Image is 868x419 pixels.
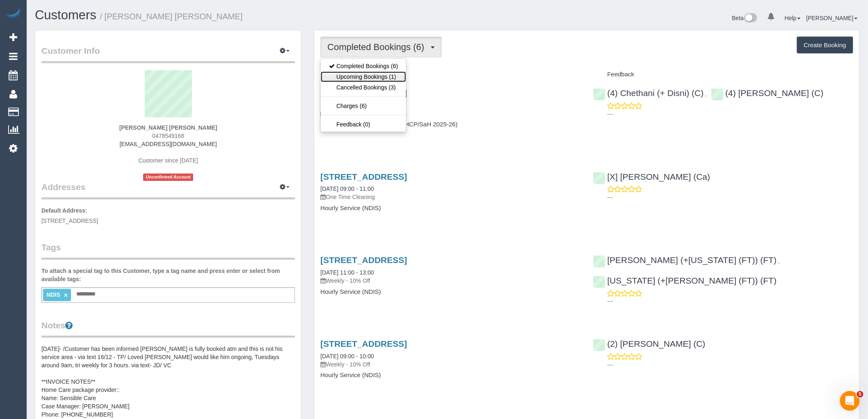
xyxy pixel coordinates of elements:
[593,339,706,348] a: (2) [PERSON_NAME] (C)
[321,71,406,82] a: Upcoming Bookings (1)
[320,269,374,276] a: [DATE] 11:00 - 13:00
[608,110,853,118] p: ---
[778,258,780,264] span: ,
[119,124,217,131] strong: [PERSON_NAME] [PERSON_NAME]
[593,276,777,285] a: [US_STATE] (+[PERSON_NAME] (FT)) (FT)
[139,157,198,164] span: Customer since [DATE]
[41,45,295,63] legend: Customer Info
[732,15,758,21] a: Beta
[797,37,853,54] button: Create Booking
[593,172,710,181] a: [X] [PERSON_NAME] (Ca)
[320,255,407,265] a: [STREET_ADDRESS]
[320,37,442,57] button: Completed Bookings (6)
[41,206,87,215] label: Default Address:
[320,360,580,369] p: Weekly - 10% Off
[608,297,853,305] p: ---
[64,292,68,299] a: ×
[806,15,858,21] a: [PERSON_NAME]
[857,391,863,398] span: 5
[320,277,580,285] p: Weekly - 10% Off
[608,193,853,201] p: ---
[608,361,853,369] p: ---
[744,13,757,24] img: New interface
[5,8,21,20] img: Automaid Logo
[593,88,704,98] a: (4) Chethani (+ Disni) (C)
[321,101,406,111] a: Charges (6)
[320,288,580,295] h4: Hourly Service (NDIS)
[100,12,243,21] small: / [PERSON_NAME] [PERSON_NAME]
[320,205,580,212] h4: Hourly Service (NDIS)
[41,241,295,260] legend: Tags
[320,185,374,192] a: [DATE] 09:00 - 11:00
[41,267,295,283] label: To attach a special tag to this Customer, type a tag name and press enter or select from availabl...
[320,193,580,201] p: One Time Cleaning
[320,353,374,359] a: [DATE] 09:00 - 10:00
[321,82,406,93] a: Cancelled Bookings (3)
[320,110,580,118] p: One Time Cleaning
[320,71,580,78] h4: Service
[320,172,407,181] a: [STREET_ADDRESS]
[327,42,428,52] span: Completed Bookings (6)
[35,8,96,22] a: Customers
[711,88,824,98] a: (4) [PERSON_NAME] (C)
[143,174,193,181] span: Unconfirmed Account
[321,119,406,130] a: Feedback (0)
[593,255,777,265] a: [PERSON_NAME] (+[US_STATE] (FT)) (FT)
[320,121,580,128] h4: Hourly Service - $57.27+GST (HCP/SaH 2025-26)
[41,218,98,224] span: [STREET_ADDRESS]
[41,319,295,338] legend: Notes
[320,372,580,379] h4: Hourly Service (NDIS)
[120,141,217,147] a: [EMAIL_ADDRESS][DOMAIN_NAME]
[593,71,853,78] h4: Feedback
[152,133,184,139] span: 0478549168
[706,91,707,97] span: ,
[840,391,860,411] iframe: Intercom live chat
[785,15,801,21] a: Help
[46,291,60,298] span: NDIS
[320,339,407,348] a: [STREET_ADDRESS]
[321,61,406,71] a: Completed Bookings (6)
